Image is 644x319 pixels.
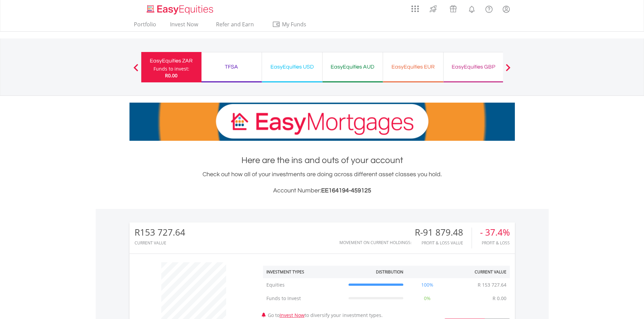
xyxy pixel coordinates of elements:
[327,62,379,72] div: EasyEquities AUD
[135,228,185,237] div: R153 727.64
[135,241,185,245] div: CURRENT VALUE
[321,187,371,194] span: EE164194-459125
[407,292,448,305] td: 0%
[415,241,472,245] div: Profit & Loss Value
[129,170,515,195] div: Check out how all of your investments are doing across different asset classes you hold.
[263,266,345,278] th: Investment Types
[129,103,515,141] img: EasyMortage Promotion Banner
[387,62,439,72] div: EasyEquities EUR
[145,56,197,65] div: EasyEquities ZAR
[272,20,316,29] span: My Funds
[144,2,216,15] a: Home page
[376,269,403,275] div: Distribution
[129,154,515,166] h1: Here are the ins and outs of your account
[165,72,177,79] span: R0.00
[463,2,480,15] a: Notifications
[209,21,261,31] a: Refer and Earn
[129,67,143,74] button: Previous
[206,62,258,72] div: TFSA
[448,3,459,14] img: vouchers-v2.svg
[448,62,500,72] div: EasyEquities GBP
[339,240,411,245] div: Movement on Current Holdings:
[415,228,472,237] div: R-91 879.48
[489,292,510,305] td: R 0.00
[480,241,510,245] div: Profit & Loss
[145,4,216,15] img: EasyEquities_Logo.png
[407,278,448,292] td: 100%
[498,2,515,17] a: My Profile
[411,5,419,12] img: grid-menu-icon.svg
[480,228,510,237] div: - 37.4%
[428,3,439,14] img: thrive-v2.svg
[263,278,345,292] td: Equities
[266,62,318,72] div: EasyEquities USD
[129,186,515,195] h3: Account Number:
[448,266,510,278] th: Current Value
[480,2,498,15] a: FAQ's and Support
[153,65,189,72] div: Funds to invest:
[443,2,463,14] a: Vouchers
[263,292,345,305] td: Funds to Invest
[501,67,515,74] button: Next
[167,21,201,31] a: Invest Now
[131,21,159,31] a: Portfolio
[407,2,423,12] a: AppsGrid
[280,312,305,318] a: Invest Now
[474,278,510,292] td: R 153 727.64
[216,21,254,28] span: Refer and Earn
